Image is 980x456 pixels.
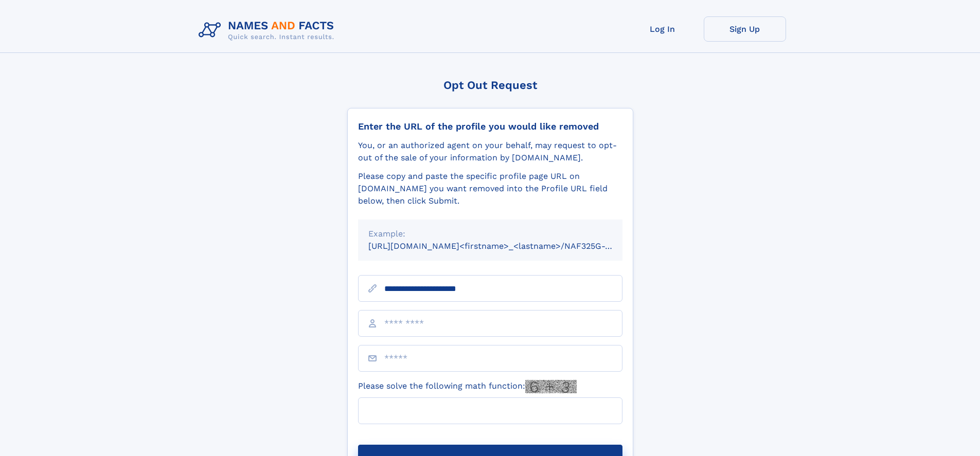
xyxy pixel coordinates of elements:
a: Sign Up [704,16,786,42]
small: [URL][DOMAIN_NAME]<firstname>_<lastname>/NAF325G-xxxxxxxx [368,241,642,251]
img: Logo Names and Facts [194,16,343,44]
div: You, or an authorized agent on your behalf, may request to opt-out of the sale of your informatio... [358,139,622,164]
label: Please solve the following math function: [358,380,577,393]
div: Opt Out Request [347,79,633,92]
div: Example: [368,228,612,240]
a: Log In [621,16,704,42]
div: Please copy and paste the specific profile page URL on [DOMAIN_NAME] you want removed into the Pr... [358,170,622,207]
div: Enter the URL of the profile you would like removed [358,121,622,132]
